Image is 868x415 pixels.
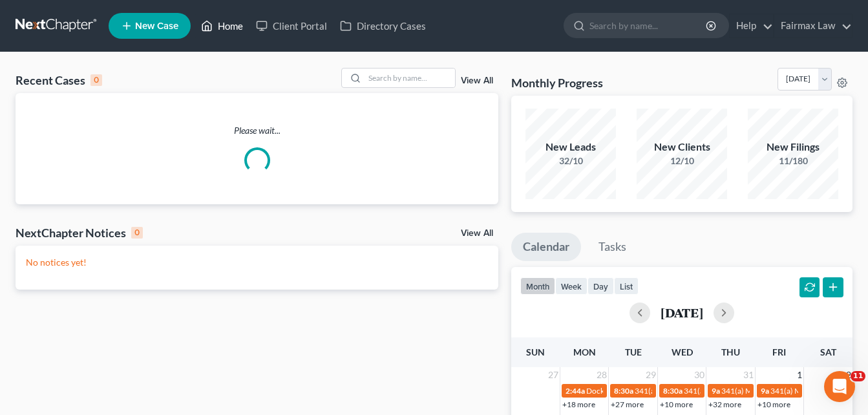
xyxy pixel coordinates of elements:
[824,371,855,402] iframe: Intercom live chat
[573,346,596,357] span: Mon
[712,386,720,396] span: 9a
[587,233,638,261] a: Tasks
[748,140,838,154] div: New Filings
[693,367,706,383] span: 30
[660,399,693,409] a: +10 more
[461,76,493,85] a: View All
[625,346,642,357] span: Tue
[26,256,488,269] p: No notices yet!
[611,399,644,409] a: +27 more
[637,154,727,167] div: 12/10
[644,367,657,383] span: 29
[772,346,786,357] span: Fri
[637,140,727,154] div: New Clients
[525,140,616,154] div: New Leads
[586,386,702,396] span: Docket Text: for [PERSON_NAME]
[547,367,560,383] span: 27
[614,386,633,396] span: 8:30a
[748,154,838,167] div: 11/180
[761,386,769,396] span: 9a
[614,277,639,295] button: list
[90,74,102,86] div: 0
[796,367,803,383] span: 1
[555,277,587,295] button: week
[851,371,865,381] span: 11
[525,154,616,167] div: 32/10
[562,399,595,409] a: +18 more
[730,14,773,37] a: Help
[365,69,455,87] input: Search by name...
[820,346,836,357] span: Sat
[708,399,741,409] a: +32 more
[195,14,249,37] a: Home
[526,346,545,357] span: Sun
[333,14,432,37] a: Directory Cases
[566,386,585,396] span: 2:44a
[684,386,809,396] span: 341(a) Meeting for [PERSON_NAME]
[16,72,102,88] div: Recent Cases
[135,21,178,31] span: New Case
[721,346,740,357] span: Thu
[520,277,555,295] button: month
[131,227,143,239] div: 0
[511,75,603,90] h3: Monthly Progress
[774,14,852,37] a: Fairmax Law
[461,229,493,238] a: View All
[511,233,581,261] a: Calendar
[589,14,708,37] input: Search by name...
[663,386,683,396] span: 8:30a
[16,124,498,137] p: Please wait...
[16,225,143,240] div: NextChapter Notices
[661,306,703,319] h2: [DATE]
[757,399,790,409] a: +10 more
[635,386,760,396] span: 341(a) Meeting for [PERSON_NAME]
[672,346,693,357] span: Wed
[845,367,852,383] span: 2
[249,14,333,37] a: Client Portal
[742,367,755,383] span: 31
[595,367,608,383] span: 28
[587,277,614,295] button: day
